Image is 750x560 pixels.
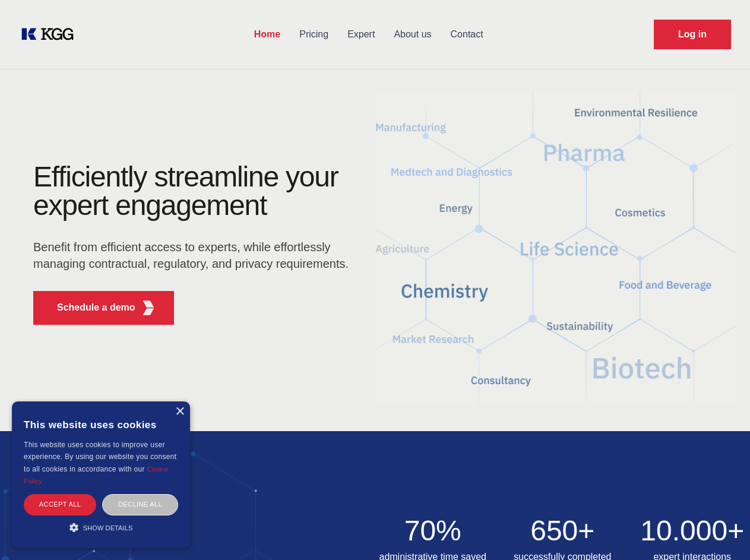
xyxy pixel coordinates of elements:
a: About us [384,19,441,50]
div: Show details [24,521,178,533]
h2: 70% [375,517,491,545]
p: Benefit from efficient access to experts, while effortlessly managing contractual, regulatory, an... [33,239,356,272]
a: Expert [338,19,384,50]
a: Cookie Policy [24,466,169,485]
a: Pricing [290,19,338,50]
a: Request Demo [654,20,731,49]
p: Schedule a demo [57,300,135,315]
a: Home [245,19,290,50]
div: Accept all [24,494,96,515]
button: Schedule a demoKGG Fifth Element RED [33,291,174,325]
h2: 650+ [505,517,621,545]
div: Close [175,407,184,416]
h1: Efficiently streamline your expert engagement [33,163,356,220]
div: This website uses cookies [24,410,178,439]
span: Show details [83,524,133,531]
img: KGG Fifth Element RED [141,300,156,315]
img: KGG Fifth Element RED [375,77,736,419]
div: Decline all [102,494,178,515]
a: Contact [441,19,493,50]
a: KOL Knowledge Platform: Talk to Key External Experts (KEE) [19,25,83,44]
span: This website uses cookies to improve user experience. By using our website you consent to all coo... [24,441,176,473]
